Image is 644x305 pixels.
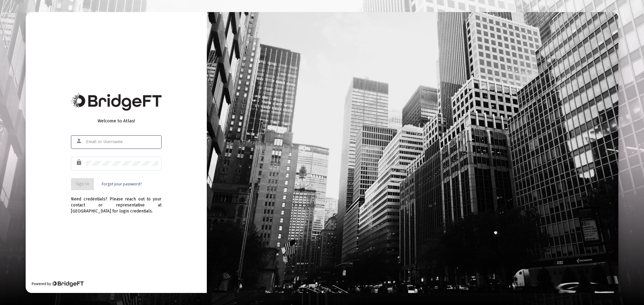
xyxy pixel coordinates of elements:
[76,137,83,145] mat-icon: person
[76,181,89,187] span: Sign In
[71,93,162,111] img: Bridge Financial Technology Logo
[102,181,142,187] a: Forgot your password?
[86,140,159,144] input: Email or Username
[32,281,83,287] div: Powered by
[52,281,83,287] img: Bridge Financial Technology Logo
[71,178,94,190] button: Sign In
[71,190,162,214] div: Need credentials? Please reach out to your contact or representative at [GEOGRAPHIC_DATA] for log...
[71,118,162,124] div: Welcome to Atlas!
[76,159,83,166] mat-icon: lock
